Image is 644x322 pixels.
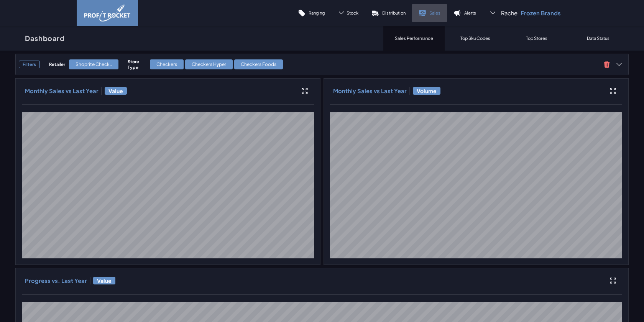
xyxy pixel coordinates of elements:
[105,87,127,95] span: Value
[395,35,433,41] p: Sales Performance
[460,35,490,41] p: Top Sku Codes
[333,87,407,95] h3: Monthly Sales vs Last Year
[185,59,233,69] div: Checkers Hyper
[150,59,184,69] div: Checkers
[49,61,65,67] h4: Retailer
[382,10,406,16] p: Distribution
[365,4,412,22] a: Distribution
[25,87,99,95] h3: Monthly Sales vs Last Year
[69,59,118,69] div: Shoprite Check..
[234,59,283,69] div: Checkers Foods
[93,277,115,284] span: Value
[25,277,87,284] h3: Progress vs. Last Year
[501,9,517,17] span: Rache
[84,5,130,21] img: image
[526,35,547,41] p: Top Stores
[19,61,40,68] h3: Filters
[587,35,609,41] p: Data Status
[521,9,561,17] p: Frozen Brands
[464,10,476,16] p: Alerts
[128,59,146,70] h4: Store Type
[309,10,325,16] p: Ranging
[291,4,331,22] a: Ranging
[15,26,74,51] a: Dashboard
[413,87,440,95] span: Volume
[447,4,483,22] a: Alerts
[347,10,358,16] span: Stock
[429,10,440,16] p: Sales
[412,4,447,22] a: Sales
